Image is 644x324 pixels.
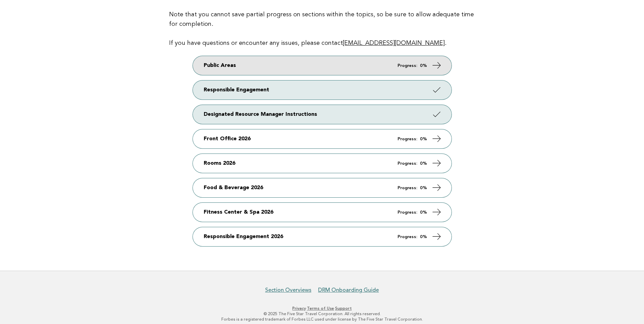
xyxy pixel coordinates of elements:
a: Food & Beverage 2026 Progress: 0% [193,178,452,197]
strong: 0% [420,186,427,190]
strong: 0% [420,137,427,141]
a: Fitness Center & Spa 2026 Progress: 0% [193,203,452,222]
em: Progress: [398,64,417,68]
a: Responsible Engagement 2026 Progress: 0% [193,227,452,246]
em: Progress: [398,137,417,141]
p: © 2025 The Five Star Travel Corporation. All rights reserved. [114,311,530,317]
a: Rooms 2026 Progress: 0% [193,154,452,173]
p: · · [114,306,530,311]
a: Front Office 2026 Progress: 0% [193,129,452,148]
a: Designated Resource Manager Instructions [193,105,452,124]
em: Progress: [398,161,417,166]
a: DRM Onboarding Guide [318,287,379,293]
a: [EMAIL_ADDRESS][DOMAIN_NAME] [343,40,445,46]
p: Forbes is a registered trademark of Forbes LLC used under license by The Five Star Travel Corpora... [114,317,530,322]
a: Support [335,306,352,311]
strong: 0% [420,161,427,166]
em: Progress: [398,235,417,239]
a: Privacy [292,306,306,311]
strong: 0% [420,210,427,215]
a: Responsible Engagement [193,80,452,100]
strong: 0% [420,235,427,239]
a: Terms of Use [307,306,334,311]
em: Progress: [398,210,417,215]
strong: 0% [420,64,427,68]
em: Progress: [398,186,417,190]
a: Public Areas Progress: 0% [193,56,452,75]
a: Section Overviews [265,287,311,293]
